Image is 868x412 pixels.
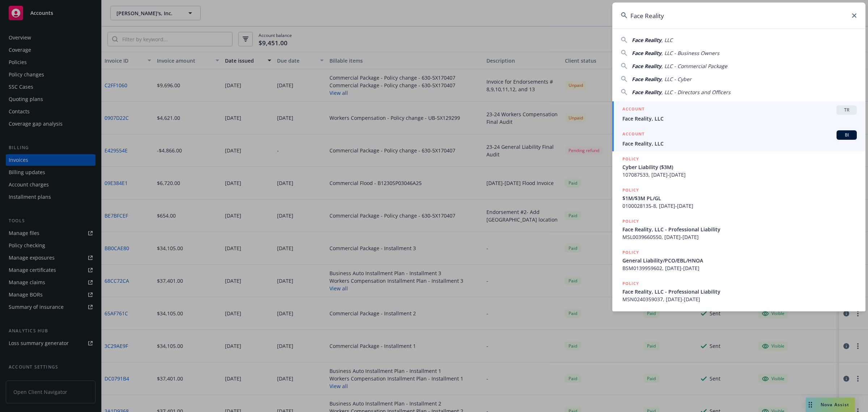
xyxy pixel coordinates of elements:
h5: ACCOUNT [622,130,644,139]
span: General Liability/PCO/EBL/HNOA [622,257,857,264]
span: 0100028135-8, [DATE]-[DATE] [622,202,857,210]
h5: POLICY [622,218,639,225]
span: BI [839,132,854,138]
span: , LLC - Cyber [661,76,692,83]
span: Face Reality [632,37,661,43]
span: Face Reality [632,63,661,70]
span: TR [839,107,854,113]
h5: POLICY [622,280,639,287]
a: POLICYFace Reality, LLC - Professional LiabilityMSL0039660550, [DATE]-[DATE] [612,214,865,245]
span: MSN0240359037, [DATE]-[DATE] [622,295,857,303]
span: BSM0139959602, [DATE]-[DATE] [622,264,857,272]
a: POLICYGeneral Liability/PCO/EBL/HNOABSM0139959602, [DATE]-[DATE] [612,245,865,276]
span: Face Reality, LLC [622,140,857,147]
a: ACCOUNTBIFace Reality, LLC [612,126,865,151]
span: Cyber Liability ($3M) [622,163,857,171]
span: Face Reality [632,50,661,56]
span: $1M/$3M PL/GL [622,194,857,202]
h5: POLICY [622,249,639,256]
a: ACCOUNTTRFace Reality, LLC [612,101,865,126]
span: , LLC - Business Owners [661,50,719,56]
input: Search... [612,3,865,29]
span: Face Reality [632,89,661,96]
span: Face Reality, LLC - Professional Liability [622,288,857,295]
h5: POLICY [622,186,639,194]
a: POLICYFace Reality, LLC - Professional LiabilityMSN0240359037, [DATE]-[DATE] [612,276,865,307]
span: Face Reality [632,76,661,83]
span: 107087533, [DATE]-[DATE] [622,171,857,178]
span: , LLC - Directors and Officers [661,89,731,96]
span: MSL0039660550, [DATE]-[DATE] [622,233,857,241]
h5: POLICY [622,155,639,163]
h5: ACCOUNT [622,105,644,114]
span: Face Reality, LLC - Professional Liability [622,226,857,233]
span: Face Reality, LLC [622,115,857,122]
a: POLICY$1M/$3M PL/GL0100028135-8, [DATE]-[DATE] [612,182,865,214]
a: POLICYCyber Liability ($3M)107087533, [DATE]-[DATE] [612,151,865,182]
span: , LLC - Commercial Package [661,63,727,70]
span: , LLC [661,37,673,43]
